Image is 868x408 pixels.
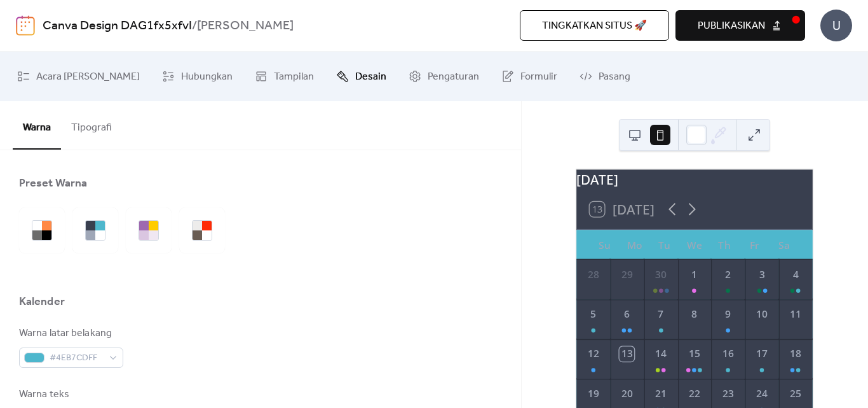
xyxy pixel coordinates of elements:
[576,169,813,189] div: [DATE]
[755,267,770,282] div: 3
[61,101,122,148] button: Tipografi
[698,18,765,34] span: publikasikan
[520,10,669,41] button: Tingkatkan situs 🚀
[620,230,649,260] div: Mo
[43,14,192,38] a: Canva Design DAG1fx5xfvI
[755,386,770,401] div: 24
[36,67,140,87] span: Acara [PERSON_NAME]
[789,347,803,362] div: 18
[197,14,294,38] b: [PERSON_NAME]
[789,386,803,401] div: 25
[13,101,61,150] button: Warna
[327,57,396,96] a: Desain
[721,307,736,321] div: 9
[274,67,314,87] span: Tampilan
[19,176,87,191] div: Preset Warna
[688,267,702,282] div: 1
[721,386,736,401] div: 23
[789,267,803,282] div: 4
[755,307,770,321] div: 10
[586,307,600,321] div: 5
[153,57,242,96] a: Hubungkan
[710,230,740,260] div: Th
[542,18,647,34] span: Tingkatkan situs 🚀
[680,230,710,260] div: We
[181,67,233,87] span: Hubungkan
[820,10,852,41] div: U
[653,386,668,401] div: 21
[653,267,668,282] div: 30
[50,351,103,366] span: #4EB7CDFF
[570,57,640,96] a: Pasang
[620,307,634,321] div: 6
[755,347,770,362] div: 17
[599,67,630,87] span: Pasang
[192,14,197,38] b: /
[620,347,634,362] div: 13
[675,10,805,41] button: publikasikan
[355,67,386,87] span: Desain
[620,386,634,401] div: 20
[590,230,620,260] div: Su
[620,267,634,282] div: 29
[586,347,600,362] div: 12
[19,326,121,341] div: Warna latar belakang
[653,307,668,321] div: 7
[492,57,567,96] a: Formulir
[721,267,736,282] div: 2
[19,387,121,402] div: Warna teks
[740,230,770,260] div: Fr
[688,347,702,362] div: 15
[428,67,479,87] span: Pengaturan
[688,307,702,321] div: 8
[245,57,323,96] a: Tampilan
[520,67,557,87] span: Formulir
[650,230,680,260] div: Tu
[586,386,600,401] div: 19
[16,15,35,36] img: logo
[19,294,65,309] div: Kalender
[688,386,702,401] div: 22
[8,57,149,96] a: Acara [PERSON_NAME]
[653,347,668,362] div: 14
[399,57,489,96] a: Pengaturan
[721,347,736,362] div: 16
[770,230,799,260] div: Sa
[586,267,600,282] div: 28
[789,307,803,321] div: 11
